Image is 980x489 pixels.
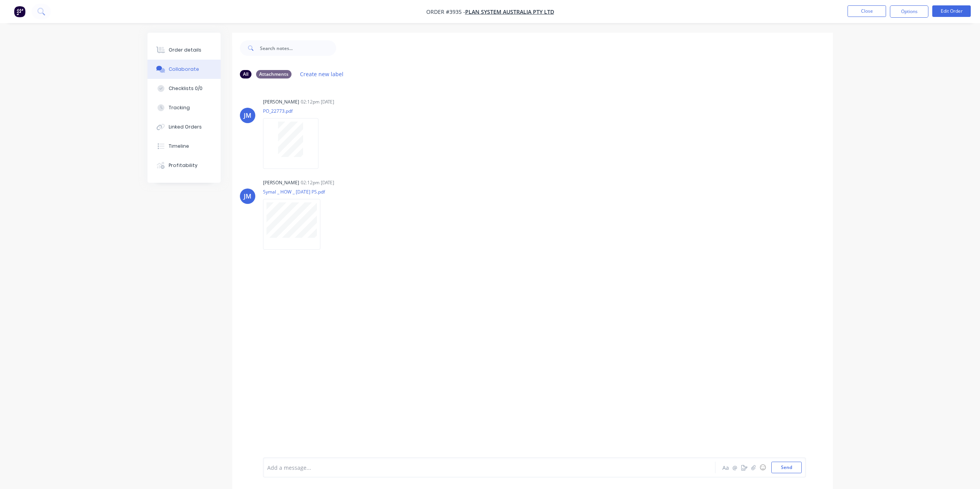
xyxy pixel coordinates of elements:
button: ☺ [758,463,767,472]
button: Linked Orders [147,117,221,137]
div: Order details [169,47,201,53]
input: Search notes... [260,40,336,56]
button: Profitability [147,156,221,175]
button: Aa [721,463,730,472]
button: Create new label [296,69,348,79]
button: Collaborate [147,60,221,79]
div: Timeline [169,143,189,150]
div: 02:12pm [DATE] [301,98,334,105]
p: Symal _ HOW _ [DATE] PS.pdf [263,189,328,195]
button: @ [730,463,740,472]
div: Collaborate [169,66,199,73]
div: [PERSON_NAME] [263,98,299,105]
div: Tracking [169,104,190,111]
button: Options [890,5,928,18]
div: Attachments [256,70,291,78]
div: 02:12pm [DATE] [301,179,334,186]
div: JM [244,111,251,120]
button: Checklists 0/0 [147,79,221,98]
button: Order details [147,40,221,60]
div: [PERSON_NAME] [263,179,299,186]
span: Order #3935 - [426,8,465,15]
a: Plan System Australia Pty Ltd [465,8,554,15]
img: Factory [14,6,25,17]
div: All [240,70,251,78]
p: PO_22773.pdf [263,108,326,114]
button: Edit Order [932,5,971,17]
button: Timeline [147,137,221,156]
button: Send [771,462,802,473]
button: Close [848,5,886,17]
div: Checklists 0/0 [169,85,203,92]
button: Tracking [147,98,221,117]
div: Profitability [169,162,198,169]
div: JM [244,192,251,201]
div: Linked Orders [169,124,202,130]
